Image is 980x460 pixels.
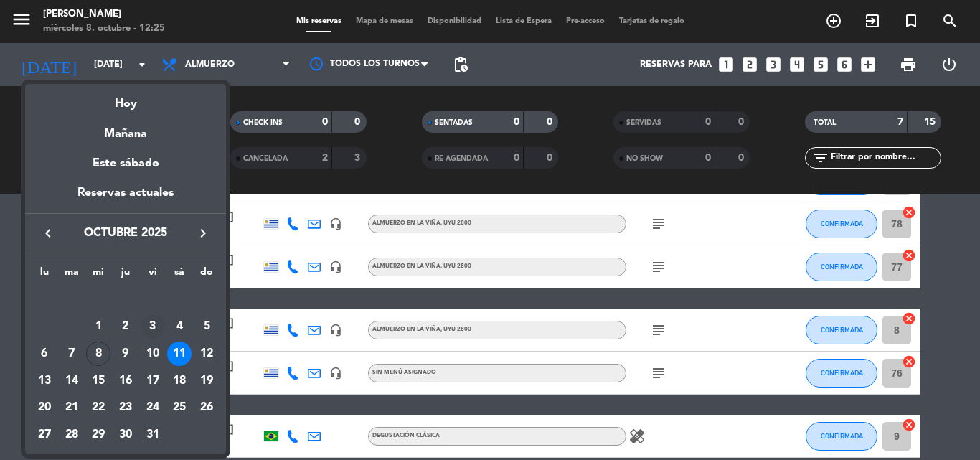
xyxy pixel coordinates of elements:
[25,84,226,113] div: Hoy
[58,340,85,367] td: 7 de octubre de 2025
[194,342,219,366] div: 12
[58,264,85,286] th: martes
[193,395,220,422] td: 26 de octubre de 2025
[31,395,58,422] td: 20 de octubre de 2025
[58,367,85,395] td: 14 de octubre de 2025
[86,342,110,366] div: 8
[193,367,220,395] td: 19 de octubre de 2025
[167,314,192,339] div: 4
[32,423,57,447] div: 27
[190,224,216,243] button: keyboard_arrow_right
[194,369,219,393] div: 19
[32,369,57,393] div: 13
[166,367,194,395] td: 18 de octubre de 2025
[85,367,112,395] td: 15 de octubre de 2025
[141,369,165,393] div: 17
[35,224,61,243] button: keyboard_arrow_left
[167,342,192,366] div: 11
[86,314,110,339] div: 1
[113,395,138,420] div: 23
[58,395,85,422] td: 21 de octubre de 2025
[60,369,84,393] div: 14
[194,395,219,420] div: 26
[139,264,166,286] th: viernes
[86,423,110,447] div: 29
[112,421,139,449] td: 30 de octubre de 2025
[166,395,194,422] td: 25 de octubre de 2025
[141,395,165,420] div: 24
[167,395,192,420] div: 25
[85,314,112,341] td: 1 de octubre de 2025
[113,342,138,366] div: 9
[139,421,166,449] td: 31 de octubre de 2025
[31,264,58,286] th: lunes
[193,264,220,286] th: domingo
[61,224,190,243] span: octubre 2025
[139,367,166,395] td: 17 de octubre de 2025
[193,314,220,341] td: 5 de octubre de 2025
[113,423,138,447] div: 30
[166,264,194,286] th: sábado
[31,286,220,314] td: OCT.
[85,421,112,449] td: 29 de octubre de 2025
[139,395,166,422] td: 24 de octubre de 2025
[39,225,57,242] i: keyboard_arrow_left
[31,340,58,367] td: 6 de octubre de 2025
[166,314,194,341] td: 4 de octubre de 2025
[141,423,165,447] div: 31
[86,369,110,393] div: 15
[139,340,166,367] td: 10 de octubre de 2025
[166,340,194,367] td: 11 de octubre de 2025
[25,114,226,144] div: Mañana
[141,314,165,339] div: 3
[194,225,212,242] i: keyboard_arrow_right
[58,421,85,449] td: 28 de octubre de 2025
[32,395,57,420] div: 20
[113,369,138,393] div: 16
[60,423,84,447] div: 28
[112,340,139,367] td: 9 de octubre de 2025
[85,340,112,367] td: 8 de octubre de 2025
[32,342,57,366] div: 6
[85,264,112,286] th: miércoles
[112,314,139,341] td: 2 de octubre de 2025
[60,342,84,366] div: 7
[112,367,139,395] td: 16 de octubre de 2025
[167,369,192,393] div: 18
[112,395,139,422] td: 23 de octubre de 2025
[25,144,226,184] div: Este sábado
[31,367,58,395] td: 13 de octubre de 2025
[193,340,220,367] td: 12 de octubre de 2025
[31,421,58,449] td: 27 de octubre de 2025
[86,395,110,420] div: 22
[194,314,219,339] div: 5
[113,314,138,339] div: 2
[60,395,84,420] div: 21
[141,342,165,366] div: 10
[139,314,166,341] td: 3 de octubre de 2025
[25,184,226,213] div: Reservas actuales
[85,395,112,422] td: 22 de octubre de 2025
[112,264,139,286] th: jueves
